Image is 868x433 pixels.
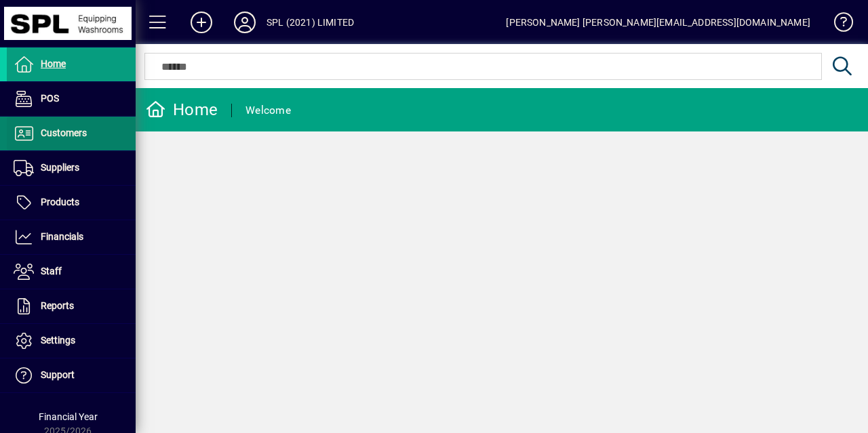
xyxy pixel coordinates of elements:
[7,117,136,150] a: Customers
[7,220,136,254] a: Financials
[7,255,136,289] a: Staff
[7,289,136,323] a: Reports
[7,186,136,220] a: Products
[41,58,66,69] span: Home
[267,12,354,33] div: SPL (2021) LIMITED
[506,12,810,33] div: [PERSON_NAME] [PERSON_NAME][EMAIL_ADDRESS][DOMAIN_NAME]
[41,335,75,346] span: Settings
[41,266,62,276] span: Staff
[7,324,136,358] a: Settings
[41,162,79,173] span: Suppliers
[824,3,851,47] a: Knowledge Base
[41,93,59,104] span: POS
[41,300,74,311] span: Reports
[146,99,218,121] div: Home
[7,82,136,116] a: POS
[180,10,223,35] button: Add
[41,369,75,380] span: Support
[39,411,98,422] span: Financial Year
[41,197,79,207] span: Products
[223,10,267,35] button: Profile
[7,151,136,185] a: Suppliers
[41,231,83,242] span: Financials
[7,358,136,392] a: Support
[41,127,87,138] span: Customers
[245,100,291,121] div: Welcome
